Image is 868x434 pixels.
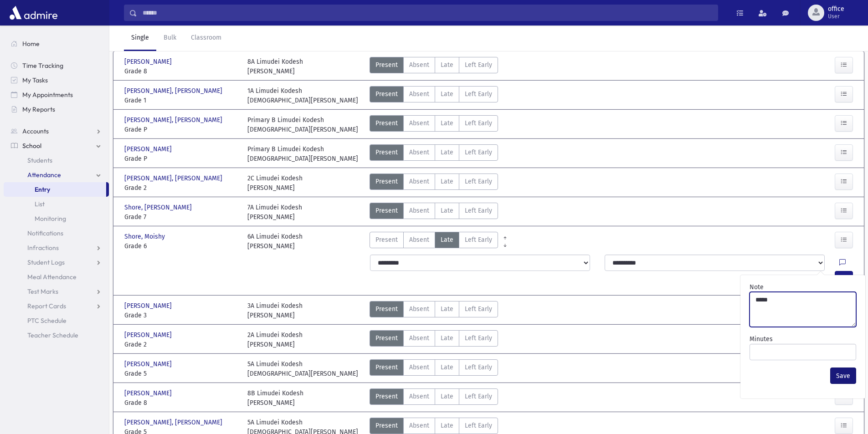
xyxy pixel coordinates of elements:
[124,359,174,369] span: [PERSON_NAME]
[27,273,77,281] span: Meal Attendance
[465,148,492,157] span: Left Early
[375,60,398,70] span: Present
[375,363,398,372] span: Present
[4,270,109,284] a: Meal Attendance
[465,304,492,314] span: Left Early
[247,359,358,378] div: 5A Limudei Kodesh [DEMOGRAPHIC_DATA][PERSON_NAME]
[409,333,429,343] span: Absent
[4,102,109,117] a: My Reports
[124,86,224,96] span: [PERSON_NAME], [PERSON_NAME]
[137,5,718,21] input: Search
[375,392,398,401] span: Present
[375,206,398,215] span: Present
[22,127,49,135] span: Accounts
[409,148,429,157] span: Absent
[4,211,109,226] a: Monitoring
[27,229,63,237] span: Notifications
[4,182,106,197] a: Entry
[124,398,238,408] span: Grade 8
[409,363,429,372] span: Absent
[124,212,238,222] span: Grade 7
[4,226,109,240] a: Notifications
[370,330,498,349] div: AttTypes
[441,148,453,157] span: Late
[750,282,764,292] label: Note
[124,301,174,311] span: [PERSON_NAME]
[370,57,498,76] div: AttTypes
[184,26,229,51] a: Classroom
[409,60,429,70] span: Absent
[4,255,109,270] a: Student Logs
[4,153,109,168] a: Students
[124,388,174,398] span: [PERSON_NAME]
[465,333,492,343] span: Left Early
[441,363,453,372] span: Late
[750,334,773,344] label: Minutes
[375,118,398,128] span: Present
[370,301,498,320] div: AttTypes
[375,304,398,314] span: Present
[375,177,398,186] span: Present
[4,36,109,51] a: Home
[247,57,303,76] div: 8A Limudei Kodesh [PERSON_NAME]
[247,232,303,251] div: 6A Limudei Kodesh [PERSON_NAME]
[247,330,303,349] div: 2A Limudei Kodesh [PERSON_NAME]
[35,200,45,208] span: List
[27,287,58,296] span: Test Marks
[465,60,492,70] span: Left Early
[409,235,429,245] span: Absent
[409,392,429,401] span: Absent
[124,125,238,134] span: Grade P
[409,89,429,99] span: Absent
[4,197,109,211] a: List
[370,232,498,251] div: AttTypes
[4,328,109,342] a: Teacher Schedule
[409,206,429,215] span: Absent
[124,174,224,183] span: [PERSON_NAME], [PERSON_NAME]
[441,235,453,245] span: Late
[247,144,358,163] div: Primary B Limudei Kodesh [DEMOGRAPHIC_DATA][PERSON_NAME]
[124,96,238,105] span: Grade 1
[4,138,109,153] a: School
[27,244,59,252] span: Infractions
[27,171,61,179] span: Attendance
[4,168,109,182] a: Attendance
[375,421,398,430] span: Present
[409,421,429,430] span: Absent
[441,60,453,70] span: Late
[465,392,492,401] span: Left Early
[465,177,492,186] span: Left Early
[828,5,844,13] span: office
[4,240,109,255] a: Infractions
[370,144,498,163] div: AttTypes
[409,304,429,314] span: Absent
[370,174,498,193] div: AttTypes
[247,174,303,193] div: 2C Limudei Kodesh [PERSON_NAME]
[375,89,398,99] span: Present
[7,4,60,22] img: AdmirePro
[409,177,429,186] span: Absent
[4,284,109,299] a: Test Marks
[124,203,194,212] span: Shore, [PERSON_NAME]
[409,118,429,128] span: Absent
[830,368,856,384] button: Save
[124,183,238,193] span: Grade 2
[247,301,303,320] div: 3A Limudei Kodesh [PERSON_NAME]
[124,154,238,163] span: Grade P
[124,418,224,427] span: [PERSON_NAME], [PERSON_NAME]
[124,311,238,320] span: Grade 3
[375,333,398,343] span: Present
[124,330,174,340] span: [PERSON_NAME]
[375,235,398,245] span: Present
[465,118,492,128] span: Left Early
[124,232,167,241] span: Shore, Moishy
[35,185,50,194] span: Entry
[4,124,109,138] a: Accounts
[124,340,238,349] span: Grade 2
[4,87,109,102] a: My Appointments
[441,421,453,430] span: Late
[465,89,492,99] span: Left Early
[4,313,109,328] a: PTC Schedule
[124,115,224,125] span: [PERSON_NAME], [PERSON_NAME]
[124,26,156,51] a: Single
